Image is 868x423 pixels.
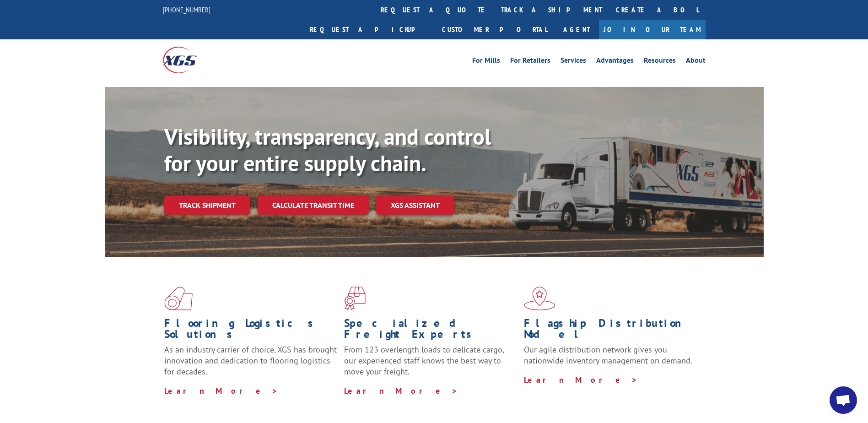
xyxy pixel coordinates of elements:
[163,5,210,14] a: [PHONE_NUMBER]
[435,20,554,39] a: Customer Portal
[510,57,550,67] a: For Retailers
[830,386,857,414] div: Open chat
[599,20,706,39] a: Join Our Team
[164,344,337,377] span: As an industry carrier of choice, XGS has brought innovation and dedication to flooring logistics...
[472,57,500,67] a: For Mills
[344,344,517,385] p: From 123 overlength loads to delicate cargo, our experienced staff knows the best way to move you...
[561,57,586,67] a: Services
[524,318,697,344] h1: Flagship Distribution Model
[164,287,193,310] img: xgs-icon-total-supply-chain-intelligence-red
[164,122,491,177] b: Visibility, transparency, and control for your entire supply chain.
[554,20,599,39] a: Agent
[344,385,458,396] a: Learn More >
[644,57,676,67] a: Resources
[164,318,337,344] h1: Flooring Logistics Solutions
[376,195,454,215] a: XGS ASSISTANT
[344,287,366,310] img: xgs-icon-focused-on-flooring-red
[258,195,369,215] a: Calculate transit time
[164,195,250,215] a: Track shipment
[303,20,435,39] a: Request a pickup
[524,344,692,366] span: Our agile distribution network gives you nationwide inventory management on demand.
[524,374,638,385] a: Learn More >
[596,57,634,67] a: Advantages
[164,385,278,396] a: Learn More >
[524,287,555,310] img: xgs-icon-flagship-distribution-model-red
[344,318,517,344] h1: Specialized Freight Experts
[686,57,706,67] a: About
